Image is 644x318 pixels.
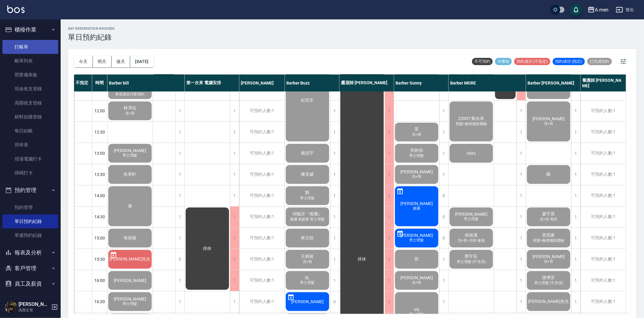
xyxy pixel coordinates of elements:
[239,249,285,270] div: 可預約人數:1
[230,164,239,185] div: 1
[130,56,153,67] button: [DATE]
[385,185,394,206] div: 1
[2,110,58,124] a: 材料自購登錄
[385,164,394,185] div: 1
[581,75,626,91] div: 養護師 [PERSON_NAME]
[439,143,448,164] div: 1
[113,148,147,153] span: [PERSON_NAME]
[2,124,58,138] a: 每日結帳
[587,59,612,64] span: 已完成預約
[553,59,585,64] span: 預約成功 (指定)
[413,127,420,132] span: 荃
[543,259,555,264] span: 洗+剪
[571,164,580,185] div: 1
[541,275,556,280] span: 謝博安
[239,101,285,121] div: 可預約人數:1
[457,238,486,243] span: 洗+剪 +200 修眉
[464,254,479,259] span: 鄭宇辰
[230,207,239,227] div: 1
[304,275,311,280] span: SL
[122,153,139,158] span: 男士理髮
[239,164,285,185] div: 可預約人數:1
[439,164,448,185] div: 1
[2,276,58,292] button: 員工及薪資
[539,217,559,222] span: 洗+剪 男的
[74,75,92,91] div: 不指定
[300,98,315,103] span: 紀先生
[2,200,58,214] a: 預約管理
[526,75,581,91] div: Barber [PERSON_NAME]
[330,122,339,143] div: 1
[517,122,526,143] div: 1
[230,122,239,143] div: 1
[124,111,136,116] span: 洗+剪
[385,228,394,249] div: 1
[533,280,564,286] span: 男士理髮 (不含洗)
[408,238,425,243] span: 男士理髮
[92,227,107,249] div: 15:00
[5,301,17,313] img: Person
[581,143,626,164] div: 可預約人數:1
[439,101,448,121] div: 1
[300,151,315,156] span: 賴冠宇
[74,56,93,67] button: 今天
[304,190,311,196] span: 鄭
[571,291,580,312] div: 1
[357,257,368,262] span: 排休
[289,217,326,222] span: 搖擺 老顧客 男士理髮
[330,143,339,164] div: 1
[439,228,448,249] div: 0
[92,164,107,185] div: 13:30
[457,116,485,121] span: 22007 鄭永承
[581,122,626,143] div: 可預約人數:1
[7,5,25,13] img: Logo
[239,207,285,227] div: 可預約人數:1
[2,68,58,82] a: 營業儀表板
[585,4,611,16] button: A men
[290,299,325,304] span: [PERSON_NAME]
[495,59,512,64] span: 待審核
[299,280,316,285] span: 男士理髮
[114,92,146,97] span: 寒居酒店代客預約
[411,174,423,179] span: 洗+剪
[571,143,580,164] div: 1
[185,75,239,91] div: 第一次來 電腦安排
[292,211,324,217] span: 何駿詳『搖擺』
[571,228,580,249] div: 1
[230,249,239,270] div: 1
[581,291,626,312] div: 可預約人數:1
[330,270,339,291] div: 1
[413,257,420,262] span: 邵
[19,307,49,313] p: 高階主管
[408,312,425,317] span: 男士理髮
[239,291,285,312] div: 可預約人數:1
[581,270,626,291] div: 可預約人數:1
[239,228,285,249] div: 可預約人數:1
[439,122,448,143] div: 1
[68,33,115,41] h3: 單日預約紀錄
[517,249,526,270] div: 1
[92,121,107,143] div: 12:30
[92,100,107,121] div: 12:00
[2,22,58,38] button: 櫃檯作業
[2,245,58,260] button: 報表及分析
[92,249,107,270] div: 15:30
[2,54,58,68] a: 帳單列表
[581,207,626,227] div: 可預約人數:1
[68,27,115,31] h2: day Reservation records
[439,249,448,270] div: 1
[330,164,339,185] div: 1
[472,59,493,64] span: 不可預約
[92,291,107,312] div: 16:30
[541,233,556,238] span: 曾思豪
[175,185,184,206] div: 1
[239,75,285,91] div: [PERSON_NAME]
[517,164,526,185] div: 1
[123,172,138,177] span: 吳承軒
[517,270,526,291] div: 1
[19,301,49,307] h5: [PERSON_NAME]
[399,169,434,174] span: [PERSON_NAME]
[532,238,565,243] span: 剪髮+臉部撥筋體驗
[463,217,480,222] span: 男士理髮
[2,152,58,166] a: 現場電腦打卡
